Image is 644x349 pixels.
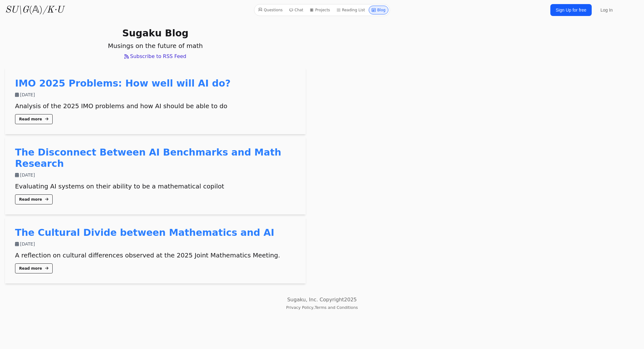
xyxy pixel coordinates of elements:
[344,297,357,303] span: 2025
[286,305,358,310] small: ,
[5,41,306,50] p: Musings on the future of math
[15,182,296,191] div: Evaluating AI systems on their ability to be a mathematical copilot
[15,172,296,178] div: [DATE]
[15,227,274,238] a: The Cultural Divide between Mathematics and AI
[15,114,53,124] a: Read more
[550,4,592,16] a: Sign Up for free
[15,263,53,273] a: Read more
[5,53,306,60] a: Subscribe to RSS Feed
[334,6,368,14] a: Reading List
[256,6,285,14] a: Questions
[15,251,296,260] div: A reflection on cultural differences observed at the 2025 Joint Mathematics Meeting.
[43,5,64,15] i: /K·U
[5,28,306,39] h1: Sugaku Blog
[597,4,616,16] a: Log In
[5,4,64,16] a: SU\G(𝔸)/K·U
[286,6,306,14] a: Chat
[286,305,314,310] a: Privacy Policy
[15,78,231,89] a: IMO 2025 Problems: How well will AI do?
[5,5,29,15] i: SU\G
[15,147,281,169] a: The Disconnect Between AI Benchmarks and Math Research
[369,6,388,14] a: Blog
[315,305,358,310] a: Terms and Conditions
[15,194,53,204] a: Read more
[307,6,332,14] a: Projects
[15,241,296,247] div: [DATE]
[15,92,296,98] div: [DATE]
[15,102,296,110] div: Analysis of the 2025 IMO problems and how AI should be able to do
